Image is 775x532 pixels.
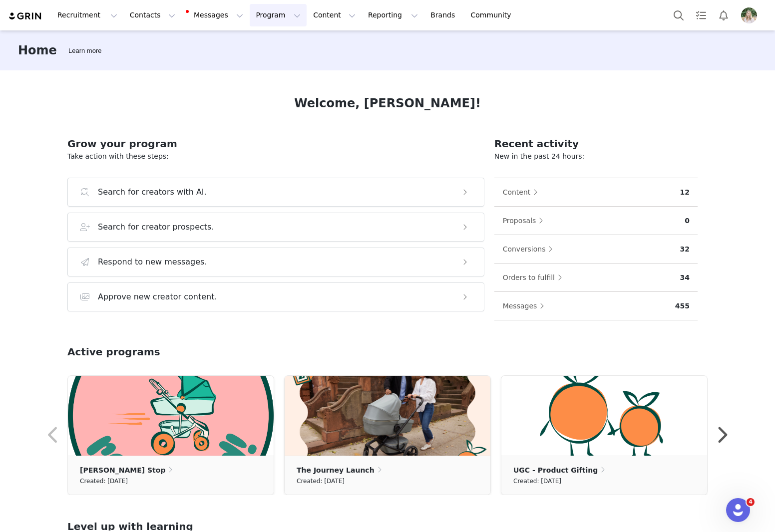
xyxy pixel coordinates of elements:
[494,136,698,151] h2: Recent activity
[307,4,362,26] button: Content
[98,291,217,303] h3: Approve new creator content.
[67,248,484,276] button: Respond to new messages.
[362,4,424,26] button: Reporting
[741,7,757,23] img: bf4170f6-f620-420a-906f-d11b840c6c20.jpeg
[685,216,690,226] p: 0
[98,256,207,268] h3: Respond to new messages.
[297,476,345,487] small: Created: [DATE]
[67,282,484,311] button: Approve new creator content.
[294,94,481,112] h1: Welcome, [PERSON_NAME]!
[250,4,307,26] button: Program
[424,4,464,26] a: Brands
[513,476,561,487] small: Created: [DATE]
[67,151,484,162] p: Take action with these steps:
[502,213,549,229] button: Proposals
[66,46,103,56] div: Tooltip anchor
[502,269,567,285] button: Orders to fulfill
[67,213,484,242] button: Search for creator prospects.
[668,4,690,26] button: Search
[502,298,550,314] button: Messages
[67,136,484,151] h2: Grow your program
[68,376,274,456] img: 7ded278f-8ee7-4eb5-b4df-8eda9abc5706.png
[80,476,128,487] small: Created: [DATE]
[513,465,598,476] p: UGC - Product Gifting
[297,465,375,476] p: The Journey Launch
[494,151,698,162] p: New in the past 24 hours:
[726,498,750,522] iframe: Intercom live chat
[124,4,181,26] button: Contacts
[502,184,543,200] button: Content
[51,4,123,26] button: Recruitment
[182,4,249,26] button: Messages
[67,344,160,359] h2: Active programs
[680,272,690,283] p: 34
[67,178,484,207] button: Search for creators with AI.
[680,244,690,255] p: 32
[690,4,712,26] a: Tasks
[675,301,690,311] p: 455
[713,4,735,26] button: Notifications
[8,11,43,21] img: grin logo
[680,187,690,198] p: 12
[98,186,207,198] h3: Search for creators with AI.
[502,241,558,257] button: Conversions
[80,465,165,476] p: [PERSON_NAME] Stop
[501,376,707,456] img: 4b6255de-0675-4a27-9262-4bc199651bc8.png
[285,376,490,456] img: 0493f1a3-8599-4314-afff-d3f4d391fdda.png
[18,41,57,59] h3: Home
[735,7,767,23] button: Profile
[465,4,522,26] a: Community
[98,221,214,233] h3: Search for creator prospects.
[747,498,755,506] span: 4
